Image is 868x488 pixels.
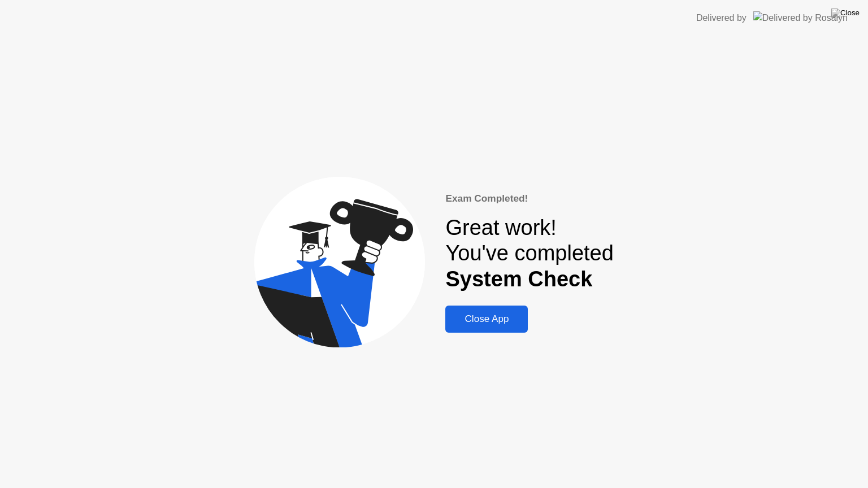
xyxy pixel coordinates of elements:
[445,215,613,293] div: Great work! You've completed
[696,11,747,25] div: Delivered by
[445,191,613,206] div: Exam Completed!
[753,11,848,24] img: Delivered by Rosalyn
[445,306,528,333] button: Close App
[831,8,860,18] img: Close
[449,313,524,325] div: Close App
[445,267,592,291] b: System Check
